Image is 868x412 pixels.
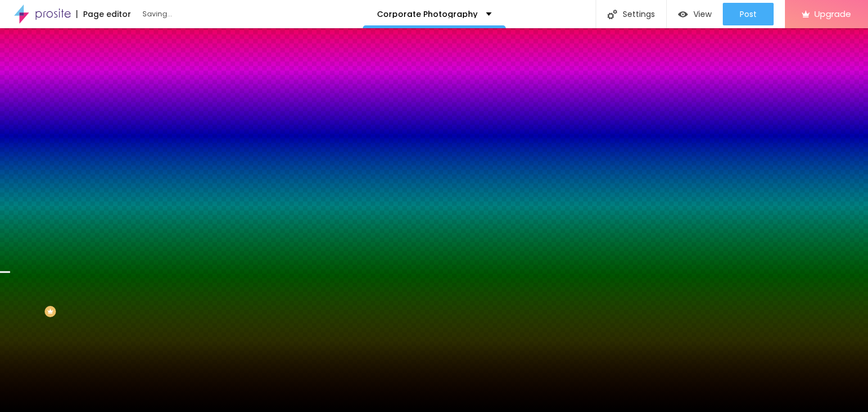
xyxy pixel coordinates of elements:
[377,10,478,18] p: Corporate Photography
[607,10,617,19] img: Icons
[693,8,711,20] font: View
[723,3,774,25] button: Post
[740,8,757,20] font: Post
[623,8,655,20] font: Settings
[678,10,688,19] img: view-1.svg
[814,8,851,20] font: Upgrade
[83,8,131,20] font: Page editor
[667,3,723,25] button: View
[142,9,172,19] font: Saving...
